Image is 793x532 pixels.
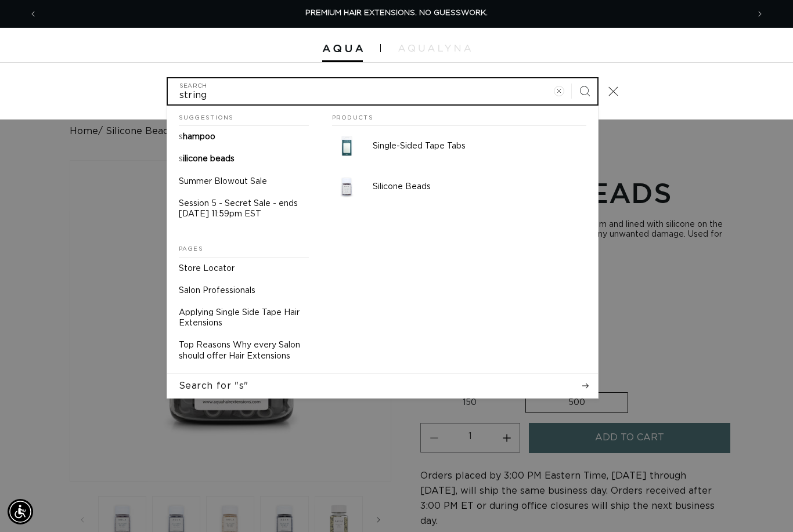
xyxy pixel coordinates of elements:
p: silicone beads [179,154,235,164]
a: Salon Professionals [167,280,320,302]
h2: Products [332,106,586,126]
button: Next announcement [747,3,773,25]
p: Store Locator [179,263,235,274]
span: hampoo [183,133,215,141]
mark: s [179,155,183,163]
button: Previous announcement [20,3,46,25]
button: Clear search term [546,78,572,104]
span: Search for "s" [179,379,248,392]
p: shampoo [179,132,215,142]
span: PREMIUM HAIR EXTENSIONS. NO GUESSWORK. [305,9,488,17]
p: Single-Sided Tape Tabs [373,141,586,151]
iframe: Chat Widget [735,476,793,532]
a: Store Locator [167,258,320,280]
h2: Pages [179,237,309,258]
a: Top Reasons Why every Salon should offer Hair Extensions [167,334,320,367]
span: ilicone beads [183,155,235,163]
input: Search [168,78,597,104]
p: Session 5 - Secret Sale - ends [DATE] 11:59pm EST [179,198,309,219]
img: aqualyna.com [398,45,471,52]
a: Session 5 - Secret Sale - ends [DATE] 11:59pm EST [167,193,320,225]
img: Single-Sided Tape Tabs [332,132,361,161]
h2: Suggestions [179,106,309,126]
a: shampoo [167,126,320,148]
a: Applying Single Side Tape Hair Extensions [167,302,320,334]
button: Close [601,78,626,104]
a: silicone beads [167,148,320,170]
img: 150-Brown [332,172,361,201]
p: Summer Blowout Sale [179,176,267,187]
div: Accessibility Menu [8,499,33,524]
mark: s [179,133,183,141]
p: Top Reasons Why every Salon should offer Hair Extensions [179,340,309,361]
img: Aqua Hair Extensions [322,45,363,53]
button: Search [572,78,597,104]
p: Salon Professionals [179,285,255,296]
p: Silicone Beads [373,182,586,192]
a: Summer Blowout Sale [167,171,320,193]
p: Applying Single Side Tape Hair Extensions [179,307,309,328]
a: Single-Sided Tape Tabs [320,126,598,167]
a: Silicone Beads [320,167,598,207]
